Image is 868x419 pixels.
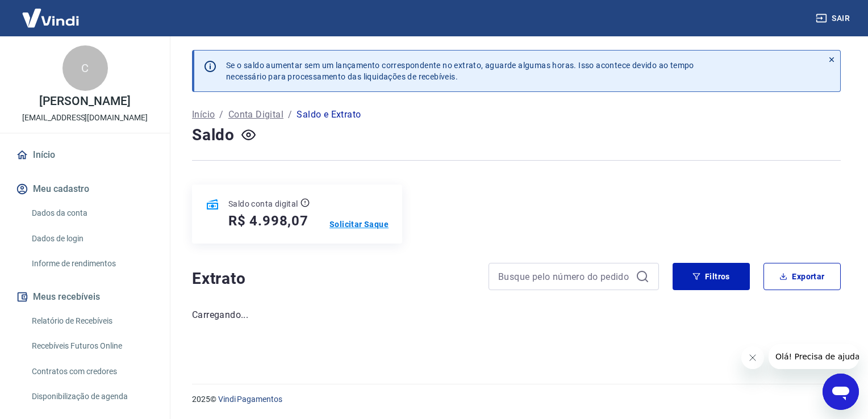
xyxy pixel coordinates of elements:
[228,108,283,121] a: Conta Digital
[7,8,95,17] span: Olá! Precisa de ajuda?
[192,267,475,290] h4: Extrato
[39,95,130,107] p: [PERSON_NAME]
[62,45,108,91] div: C
[741,346,764,369] iframe: Fechar mensagem
[228,198,298,209] p: Saldo conta digital
[329,219,389,230] a: Solicitar Saque
[192,393,841,405] p: 2025 ©
[27,385,156,408] a: Disponibilização de agenda
[14,284,156,309] button: Meus recebíveis
[288,108,292,121] p: /
[769,344,859,369] iframe: Mensagem da empresa
[22,112,148,124] p: [EMAIL_ADDRESS][DOMAIN_NAME]
[192,108,215,121] a: Início
[763,263,841,290] button: Exportar
[27,360,156,383] a: Contratos com credores
[823,374,859,410] iframe: Botão para abrir a janela de mensagens
[14,143,156,167] a: Início
[192,308,841,322] p: Carregando...
[219,108,223,121] p: /
[498,268,631,285] input: Busque pelo número do pedido
[14,177,156,202] button: Meu cadastro
[226,60,694,82] p: Se o saldo aumentar sem um lançamento correspondente no extrato, aguarde algumas horas. Isso acon...
[27,334,156,358] a: Recebíveis Futuros Online
[297,108,361,121] p: Saldo e Extrato
[14,1,87,35] img: Vindi
[27,252,156,275] a: Informe de rendimentos
[673,263,750,290] button: Filtros
[192,124,235,146] h4: Saldo
[27,202,156,225] a: Dados da conta
[228,212,308,230] h5: R$ 4.998,07
[27,227,156,250] a: Dados de login
[27,309,156,333] a: Relatório de Recebíveis
[813,8,854,29] button: Sair
[218,395,282,404] a: Vindi Pagamentos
